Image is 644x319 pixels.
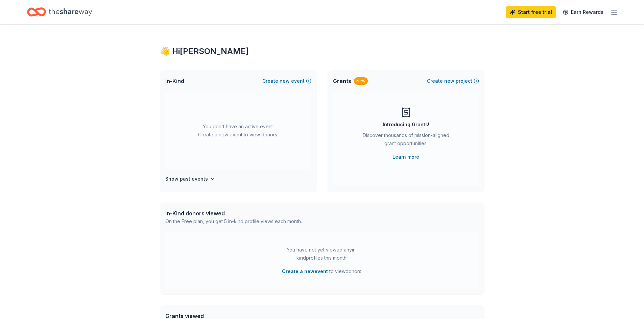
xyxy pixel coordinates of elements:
[280,246,364,262] div: You have not yet viewed any in-kind profiles this month.
[282,267,328,275] button: Create a newevent
[333,77,351,85] span: Grants
[27,4,92,20] a: Home
[165,77,184,85] span: In-Kind
[165,217,302,225] div: On the Free plan, you get 5 in-kind profile views each month.
[165,92,311,169] div: You don't have an active event. Create a new event to view donors.
[392,153,419,161] a: Learn more
[262,77,311,85] button: Createnewevent
[165,175,215,183] button: Show past events
[427,77,479,85] button: Createnewproject
[280,77,290,85] span: new
[506,6,556,18] a: Start free trial
[360,131,452,150] div: Discover thousands of mission-aligned grant opportunities.
[160,46,484,57] div: 👋 Hi [PERSON_NAME]
[165,175,208,183] h4: Show past events
[165,209,302,217] div: In-Kind donors viewed
[282,267,362,275] span: to view donors .
[559,6,607,18] a: Earn Rewards
[444,77,454,85] span: new
[354,77,368,85] div: New
[383,121,429,129] div: Introducing Grants!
